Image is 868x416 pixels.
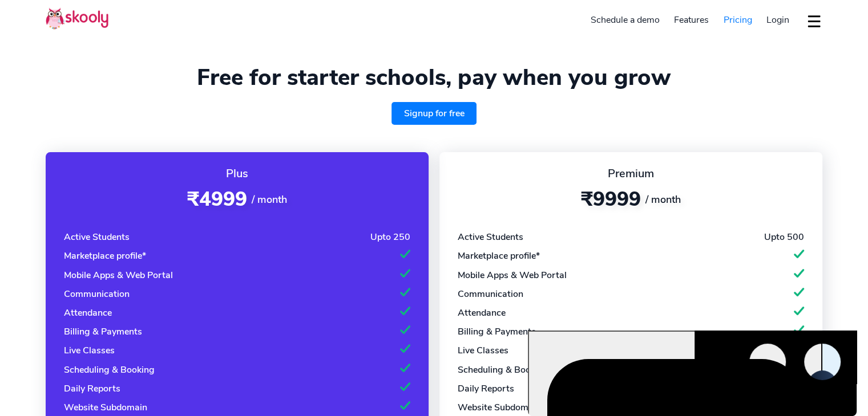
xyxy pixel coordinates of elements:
[1,1,293,293] img: icon-message
[64,231,130,243] div: Active Students
[458,382,514,395] div: Daily Reports
[64,401,147,414] div: Website Subdomain
[458,250,540,262] div: Marketplace profile*
[458,344,508,357] div: Live Classes
[46,64,822,91] h1: Free for starter schools, pay when you grow
[64,269,173,282] div: Mobile Apps & Web Portal
[766,14,789,26] span: Login
[64,307,112,319] div: Attendance
[724,14,752,26] span: Pricing
[64,166,410,181] div: Plus
[252,193,287,206] span: / month
[806,8,822,34] button: dropdown menu
[458,231,523,243] div: Active Students
[64,344,115,357] div: Live Classes
[64,325,142,338] div: Billing & Payments
[64,364,155,376] div: Scheduling & Booking
[458,325,536,338] div: Billing & Payments
[764,231,804,243] div: Upto 500
[187,186,247,213] span: ₹4999
[667,11,716,29] a: Features
[64,288,130,300] div: Communication
[458,307,506,319] div: Attendance
[46,7,108,30] img: Skooly
[458,269,567,282] div: Mobile Apps & Web Portal
[458,364,548,376] div: Scheduling & Booking
[645,193,681,206] span: / month
[370,231,410,243] div: Upto 250
[458,288,523,300] div: Communication
[458,401,541,414] div: Website Subdomain
[64,250,146,262] div: Marketplace profile*
[458,166,804,181] div: Premium
[759,11,797,29] a: Login
[583,11,667,29] a: Schedule a demo
[581,186,641,213] span: ₹9999
[64,382,120,395] div: Daily Reports
[716,11,760,29] a: Pricing
[391,102,477,125] a: Signup for free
